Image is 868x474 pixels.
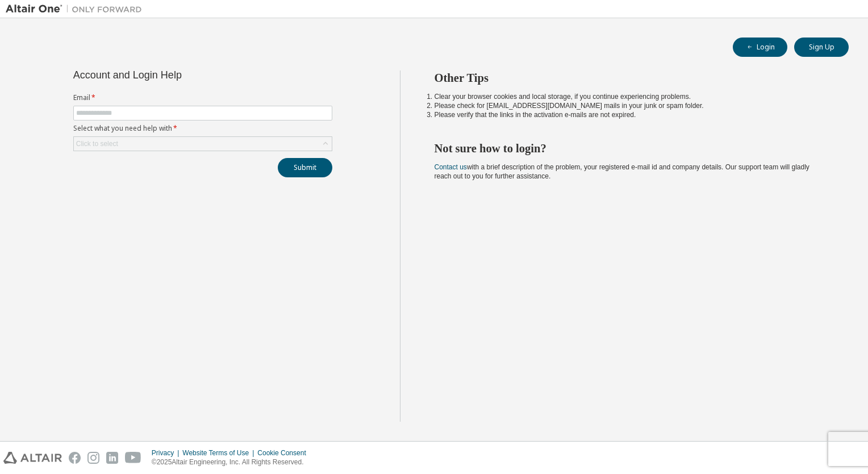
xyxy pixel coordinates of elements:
div: Account and Login Help [73,70,281,80]
div: Cookie Consent [257,448,312,458]
button: Submit [278,158,332,177]
img: facebook.svg [69,452,81,464]
span: with a brief description of the problem, your registered e-mail id and company details. Our suppo... [435,163,809,180]
img: youtube.svg [125,452,141,464]
div: Website Terms of Use [182,448,257,458]
a: Contact us [435,163,467,171]
label: Select what you need help with [73,124,332,133]
h2: Not sure how to login? [435,141,829,156]
img: linkedin.svg [106,452,118,464]
div: Privacy [152,448,182,458]
img: altair_logo.svg [3,452,62,464]
h2: Other Tips [435,70,829,85]
img: instagram.svg [87,452,99,464]
button: Login [733,38,787,57]
div: Click to select [74,137,332,151]
li: Please check for [EMAIL_ADDRESS][DOMAIN_NAME] mails in your junk or spam folder. [435,101,829,110]
button: Sign Up [794,38,849,57]
li: Clear your browser cookies and local storage, if you continue experiencing problems. [435,92,829,101]
li: Please verify that the links in the activation e-mails are not expired. [435,110,829,119]
label: Email [73,93,332,102]
img: Altair One [6,3,148,15]
p: © 2025 Altair Engineering, Inc. All Rights Reserved. [152,458,313,467]
div: Click to select [76,139,118,148]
